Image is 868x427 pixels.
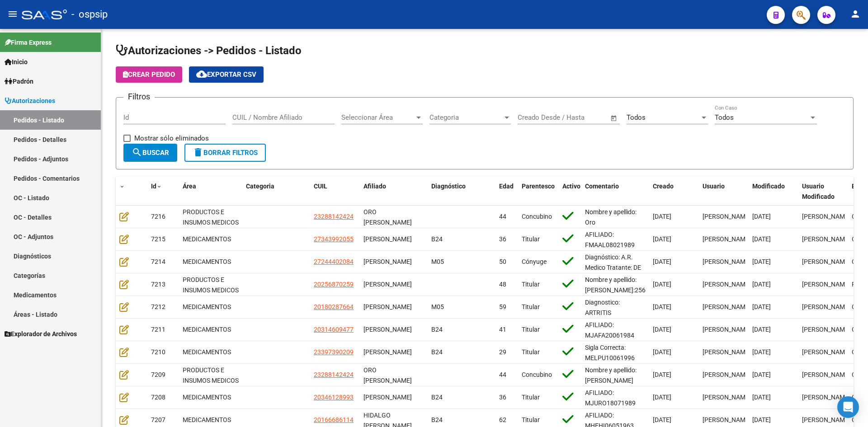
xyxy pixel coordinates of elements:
[314,183,327,190] span: CUIL
[649,177,699,206] datatable-header-cell: Creado
[653,213,671,220] span: [DATE]
[703,371,751,378] span: [PERSON_NAME]
[314,235,354,243] span: 27343992055
[147,177,179,206] datatable-header-cell: Id
[499,394,506,401] span: 36
[116,66,182,83] button: Crear Pedido
[522,303,540,310] span: Titular
[183,258,231,265] span: MEDICAMENTOS
[518,113,554,122] input: Fecha inicio
[363,208,412,226] span: ORO [PERSON_NAME]
[116,44,302,57] span: Autorizaciones -> Pedidos - Listado
[802,326,850,333] span: [PERSON_NAME]
[522,281,540,288] span: Titular
[703,235,751,243] span: [PERSON_NAME]
[123,90,155,103] h3: Filtros
[749,177,798,206] datatable-header-cell: Modificado
[7,9,18,19] mat-icon: menu
[522,416,540,423] span: Titular
[752,183,785,190] span: Modificado
[242,177,310,206] datatable-header-cell: Categoria
[703,394,751,401] span: [PERSON_NAME]
[429,113,503,122] span: Categoria
[802,303,850,310] span: [PERSON_NAME]
[183,303,231,310] span: MEDICAMENTOS
[653,303,671,310] span: [DATE]
[314,348,354,356] span: 23397390209
[314,394,354,401] span: 20346128993
[752,326,771,333] span: [DATE]
[341,113,415,122] span: Seleccionar Área
[363,303,412,310] span: [PERSON_NAME]
[752,303,771,310] span: [DATE]
[132,149,169,157] span: Buscar
[562,183,580,190] span: Activo
[802,258,850,265] span: [PERSON_NAME]
[752,213,771,220] span: [DATE]
[184,144,266,162] button: Borrar Filtros
[151,326,165,333] span: 7211
[653,235,671,243] span: [DATE]
[703,416,751,423] span: [PERSON_NAME]
[151,371,165,378] span: 7209
[653,326,671,333] span: [DATE]
[151,303,165,310] span: 7212
[499,326,506,333] span: 41
[314,303,354,310] span: 20180287664
[363,326,412,333] span: [PERSON_NAME]
[431,348,443,356] span: B24
[522,183,555,190] span: Parentesco
[585,276,664,366] span: Nombre y apellido: [PERSON_NAME]:25687025 Dirección: [STREET_ADDRESS][PERSON_NAME] Teléfono Mio [...
[363,235,412,243] span: [PERSON_NAME]
[499,281,506,288] span: 48
[431,183,466,190] span: Diagnóstico
[183,416,231,423] span: MEDICAMENTOS
[499,303,506,310] span: 59
[585,208,664,308] span: Nombre y apellido: Oro [PERSON_NAME]:28814242 Paciente internada en el Sanatorio San [PERSON_NAME...
[151,281,165,288] span: 7213
[183,366,239,384] span: PRODUCTOS E INSUMOS MEDICOS
[609,113,619,123] button: Open calendar
[314,371,354,378] span: 23288142424
[627,113,646,122] span: Todos
[752,348,771,356] span: [DATE]
[183,276,239,294] span: PRODUCTOS E INSUMOS MEDICOS
[71,5,108,24] span: - ospsip
[703,281,751,288] span: [PERSON_NAME]
[314,416,354,423] span: 20166686114
[802,235,850,243] span: [PERSON_NAME]
[151,258,165,265] span: 7214
[5,96,55,106] span: Autorizaciones
[360,177,428,206] datatable-header-cell: Afiliado
[522,348,540,356] span: Titular
[802,371,850,378] span: [PERSON_NAME]
[495,177,518,206] datatable-header-cell: Edad
[363,281,412,288] span: [PERSON_NAME]
[850,9,861,19] mat-icon: person
[5,76,33,86] span: Padrón
[193,149,258,157] span: Borrar Filtros
[559,177,581,206] datatable-header-cell: Activo
[314,326,354,333] span: 20314609477
[499,258,506,265] span: 50
[123,144,177,162] button: Buscar
[499,235,506,243] span: 36
[431,416,443,423] span: B24
[581,177,649,206] datatable-header-cell: Comentario
[310,177,360,206] datatable-header-cell: CUIL
[802,183,835,200] span: Usuario Modificado
[363,394,412,401] span: [PERSON_NAME]
[363,348,412,356] span: [PERSON_NAME]
[5,38,52,47] span: Firma Express
[518,177,559,206] datatable-header-cell: Parentesco
[246,183,274,190] span: Categoria
[5,57,28,67] span: Inicio
[431,303,444,310] span: M05
[562,113,606,122] input: Fecha fin
[499,213,506,220] span: 44
[703,348,751,356] span: [PERSON_NAME]
[196,70,256,79] span: Exportar CSV
[151,394,165,401] span: 7208
[798,177,848,206] datatable-header-cell: Usuario Modificado
[522,235,540,243] span: Titular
